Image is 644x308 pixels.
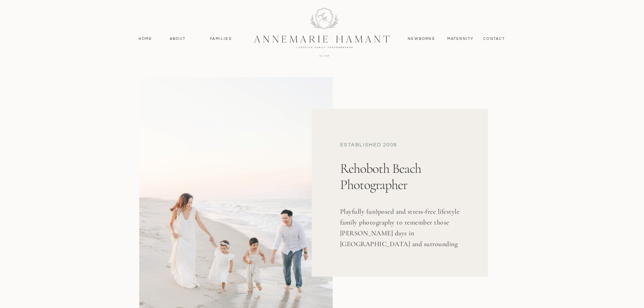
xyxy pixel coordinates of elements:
a: Home [136,36,156,42]
a: Newborns [405,36,438,42]
h1: Rehoboth Beach Photographer [340,160,474,219]
a: About [168,36,188,42]
h3: Playfully (un)posed and stress-free lifestyle family photography to remember those [PERSON_NAME] ... [340,206,468,252]
a: MAternity [447,36,473,42]
a: Families [206,36,236,42]
div: established 2008 [340,141,477,150]
a: contact [480,36,509,42]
